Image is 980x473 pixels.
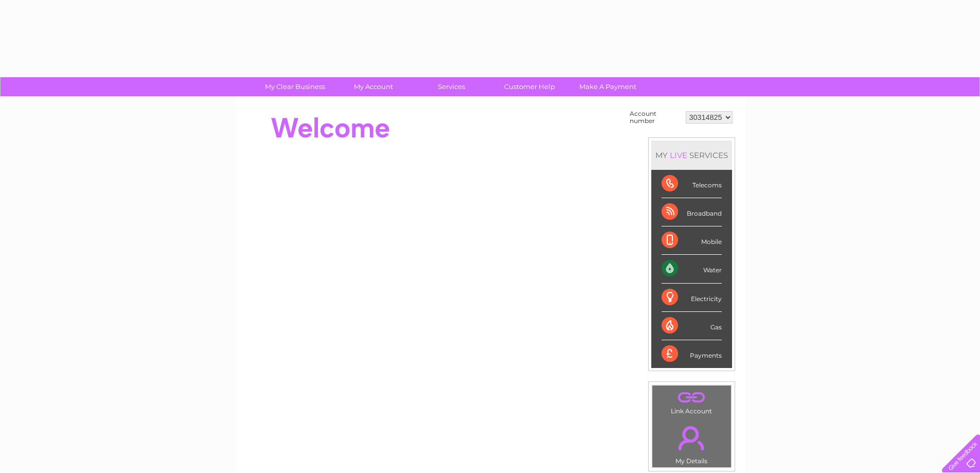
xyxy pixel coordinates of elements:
[662,312,722,340] div: Gas
[655,420,728,456] a: .
[662,198,722,226] div: Broadband
[331,77,416,96] a: My Account
[662,170,722,198] div: Telecoms
[662,284,722,312] div: Electricity
[409,77,494,96] a: Services
[652,417,732,468] td: My Details
[565,77,650,96] a: Make A Payment
[253,77,337,96] a: My Clear Business
[651,141,732,170] div: MY SERVICES
[662,340,722,368] div: Payments
[655,388,728,406] a: .
[662,255,722,283] div: Water
[627,108,683,127] td: Account number
[487,77,572,96] a: Customer Help
[668,150,689,160] div: LIVE
[662,226,722,255] div: Mobile
[652,385,732,417] td: Link Account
